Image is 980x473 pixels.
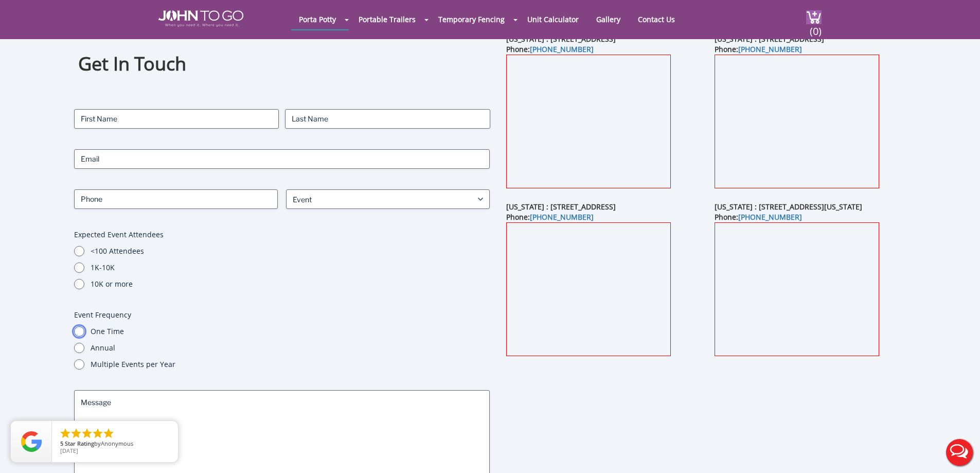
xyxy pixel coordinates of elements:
[21,431,42,452] img: Review Rating
[738,44,802,54] a: [PHONE_NUMBER]
[530,44,594,54] a: [PHONE_NUMBER]
[351,9,423,29] a: Portable Trailers
[506,44,594,54] b: Phone:
[715,202,862,212] b: [US_STATE] : [STREET_ADDRESS][US_STATE]
[91,279,490,289] label: 10K or more
[91,246,490,256] label: <100 Attendees
[60,440,63,447] span: 5
[74,230,164,240] legend: Expected Event Attendees
[102,427,115,440] li: 
[60,441,170,448] span: by
[506,202,616,212] b: [US_STATE] : [STREET_ADDRESS]
[431,9,512,29] a: Temporary Fencing
[715,34,824,44] b: [US_STATE] : [STREET_ADDRESS]
[738,212,802,222] a: [PHONE_NUMBER]
[92,427,104,440] li: 
[91,359,490,370] label: Multiple Events per Year
[74,109,279,129] input: First Name
[506,34,616,44] b: [US_STATE] : [STREET_ADDRESS]
[715,212,802,222] b: Phone:
[65,440,94,447] span: Star Rating
[506,212,594,222] b: Phone:
[158,10,243,27] img: JOHN to go
[715,44,802,54] b: Phone:
[59,427,72,440] li: 
[806,10,822,24] img: cart a
[91,262,490,273] label: 1K-10K
[74,310,131,320] legend: Event Frequency
[91,343,490,353] label: Annual
[101,440,133,447] span: Anonymous
[81,427,93,440] li: 
[285,109,490,129] input: Last Name
[78,51,486,77] h1: Get In Touch
[630,9,683,29] a: Contact Us
[530,212,594,222] a: [PHONE_NUMBER]
[589,9,628,29] a: Gallery
[74,189,278,209] input: Phone
[74,149,490,169] input: Email
[291,9,344,29] a: Porta Potty
[60,447,78,454] span: [DATE]
[520,9,586,29] a: Unit Calculator
[70,427,82,440] li: 
[809,16,822,38] span: (0)
[939,432,980,473] button: Live Chat
[91,326,490,337] label: One Time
